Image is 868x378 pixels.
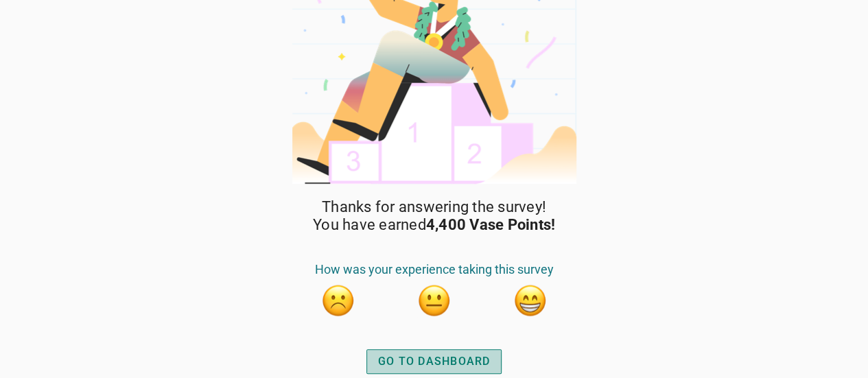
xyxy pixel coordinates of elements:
[426,216,556,233] strong: 4,400 Vase Points!
[366,349,502,374] button: GO TO DASHBOARD
[322,198,546,216] span: Thanks for answering the survey!
[378,353,491,370] div: GO TO DASHBOARD
[313,216,555,234] span: You have earned
[290,262,578,284] div: How was your experience taking this survey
